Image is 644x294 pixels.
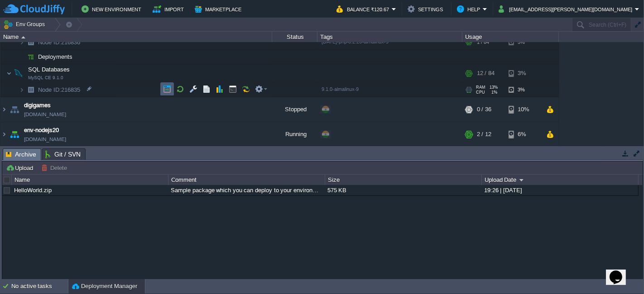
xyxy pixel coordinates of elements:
[322,86,359,92] span: 9.1.0-almalinux-9
[463,32,558,42] div: Usage
[19,50,24,64] img: AMDAwAAAACH5BAEAAAAALAAAAAABAAEAAAICRAEAOw==
[3,18,48,31] button: Env Groups
[509,122,538,147] div: 6%
[489,90,498,95] span: 1%
[499,4,635,14] button: [EMAIL_ADDRESS][PERSON_NAME][DOMAIN_NAME]
[0,97,8,122] img: AMDAwAAAACH5BAEAAAAALAAAAAABAAEAAAICRAEAOw==
[336,4,392,14] button: Balance ₹120.67
[41,164,70,172] button: Delete
[6,64,12,82] img: AMDAwAAAACH5BAEAAAAALAAAAAABAAEAAAICRAEAOw==
[37,53,74,61] a: Deployments
[482,185,638,195] div: 19:26 | [DATE]
[37,86,82,94] a: Node ID:216835
[195,4,244,14] button: Marketplace
[476,90,485,95] span: CPU
[12,175,168,185] div: Name
[24,83,37,97] img: AMDAwAAAACH5BAEAAAAALAAAAAABAAEAAAICRAEAOw==
[318,32,462,42] div: Tags
[6,149,36,160] span: Archive
[12,64,25,82] img: AMDAwAAAACH5BAEAAAAALAAAAAABAAEAAAICRAEAOw==
[21,36,25,38] img: AMDAwAAAACH5BAEAAAAALAAAAAABAAEAAAICRAEAOw==
[14,187,52,194] a: HelloWorld.zip
[24,135,66,144] a: [DOMAIN_NAME]
[27,66,71,73] span: SQL Databases
[38,86,61,93] span: Node ID:
[45,149,81,160] span: Git / SVN
[8,97,21,122] img: AMDAwAAAACH5BAEAAAAALAAAAAABAAEAAAICRAEAOw==
[37,86,82,94] span: 216835
[28,75,63,81] span: MySQL CE 9.1.0
[11,279,68,294] div: No active tasks
[37,38,82,46] a: Node ID:216836
[1,32,272,42] div: Name
[3,4,65,15] img: CloudJiffy
[408,4,446,14] button: Settings
[153,4,187,14] button: Import
[37,38,82,46] span: 216836
[38,39,61,46] span: Node ID:
[82,4,144,14] button: New Environment
[6,164,36,172] button: Upload
[457,4,483,14] button: Help
[489,85,498,90] span: 13%
[19,83,24,97] img: AMDAwAAAACH5BAEAAAAALAAAAAABAAEAAAICRAEAOw==
[24,110,66,119] a: [DOMAIN_NAME]
[72,282,137,291] button: Deployment Manager
[477,35,489,49] div: 1 / 84
[476,85,485,90] span: RAM
[509,97,538,122] div: 10%
[509,35,538,49] div: 5%
[325,185,481,195] div: 575 KB
[509,64,538,82] div: 3%
[509,83,538,97] div: 3%
[19,35,24,49] img: AMDAwAAAACH5BAEAAAAALAAAAAABAAEAAAICRAEAOw==
[169,175,325,185] div: Comment
[273,32,317,42] div: Status
[326,175,481,185] div: Size
[477,97,491,122] div: 0 / 36
[24,50,37,64] img: AMDAwAAAACH5BAEAAAAALAAAAAABAAEAAAICRAEAOw==
[272,97,317,122] div: Stopped
[477,64,495,82] div: 12 / 84
[168,185,324,195] div: Sample package which you can deploy to your environment. Feel free to delete and upload a package...
[482,175,638,185] div: Upload Date
[24,101,51,110] a: digigames
[0,122,8,147] img: AMDAwAAAACH5BAEAAAAALAAAAAABAAEAAAICRAEAOw==
[272,122,317,147] div: Running
[477,122,491,147] div: 2 / 12
[8,122,21,147] img: AMDAwAAAACH5BAEAAAAALAAAAAABAAEAAAICRAEAOw==
[24,126,59,135] a: env-nodejs20
[606,258,635,285] iframe: chat widget
[27,66,71,73] a: SQL DatabasesMySQL CE 9.1.0
[24,35,37,49] img: AMDAwAAAACH5BAEAAAAALAAAAAABAAEAAAICRAEAOw==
